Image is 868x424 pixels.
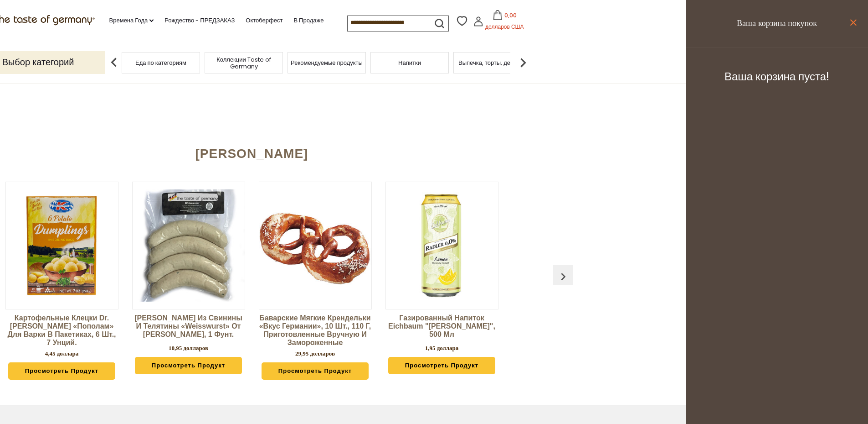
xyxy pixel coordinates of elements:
[295,350,335,357] font: 29,95 долларов
[388,357,496,374] a: Просмотреть продукт
[385,314,498,341] a: Газированный напиток Eichbaum "[PERSON_NAME]", 500 мл
[246,16,282,26] a: Октоберфест
[6,189,118,302] img: Картофельные клецки Dr. Knoll
[458,59,527,66] a: Выпечка, торты, десерты
[135,59,186,66] a: Еда по категориям
[398,58,421,67] font: Напитки
[485,10,524,35] button: 0,00 долларов США
[25,367,98,374] font: Просмотреть продукт
[132,314,245,341] a: [PERSON_NAME] из свинины и телятины «Weisswurst» от [PERSON_NAME], 1 фунт.
[259,189,371,302] img: Баварские мягкие крендельки «Вкус Германии», 10 шт., 110 г, приготовленные вручную и замороженные
[134,314,242,338] font: [PERSON_NAME] из свинины и телятины «Weisswurst» от [PERSON_NAME], 1 фунт.
[556,269,570,284] img: предыдущая стрелка
[105,53,123,72] img: предыдущая стрелка
[259,314,372,347] a: Баварские мягкие крендельки «Вкус Германии», 10 шт., 110 г, приготовленные вручную и замороженные
[405,362,478,369] font: Просмотреть продукт
[514,53,532,72] img: следующая стрелка
[152,362,225,369] font: Просмотреть продукт
[135,58,186,67] font: Еда по категориям
[293,16,324,25] font: В продаже
[262,362,369,380] a: Просмотреть продукт
[7,314,116,346] font: Картофельные клецки Dr. [PERSON_NAME] «Пополам» для варки в пакетиках, 6 шт., 7 унций.
[8,362,116,380] a: Просмотреть продукт
[109,16,154,26] a: Времена года
[291,58,363,67] font: Рекомендуемые продукты
[724,69,829,84] font: Ваша корзина пуста!
[737,17,817,29] font: Ваша корзина покупок
[278,367,352,374] font: Просмотреть продукт
[169,345,208,351] font: 10,95 долларов
[164,16,235,25] font: Рождество - ПРЕДЗАКАЗ
[5,314,118,347] a: Картофельные клецки Dr. [PERSON_NAME] «Пополам» для варки в пакетиках, 6 шт., 7 унций.
[259,314,371,346] font: Баварские мягкие крендельки «Вкус Германии», 10 шт., 110 г, приготовленные вручную и замороженные
[133,189,245,302] img: Бинкерта
[195,147,308,161] font: [PERSON_NAME]
[398,59,421,66] a: Напитки
[109,16,148,25] font: Времена года
[207,56,280,70] a: Коллекции Taste of Germany
[293,16,324,26] a: В продаже
[386,189,498,302] img: Эйхбаум
[425,345,459,351] font: 1,95 доллара
[388,314,495,338] font: Газированный напиток Eichbaum "[PERSON_NAME]", 500 мл
[45,350,79,357] font: 4,45 доллара
[458,58,527,67] font: Выпечка, торты, десерты
[485,11,524,31] font: 0,00 долларов США
[2,56,74,68] font: Выбор категорий
[216,55,271,71] font: Коллекции Taste of Germany
[291,59,363,66] a: Рекомендуемые продукты
[246,16,282,25] font: Октоберфест
[164,16,235,26] a: Рождество - ПРЕДЗАКАЗ
[135,357,242,374] a: Просмотреть продукт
